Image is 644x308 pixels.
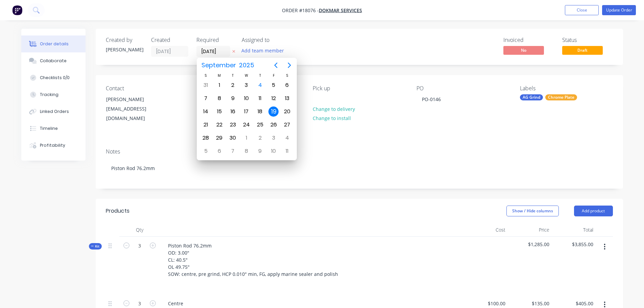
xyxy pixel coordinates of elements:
[40,41,69,47] div: Order details
[106,95,162,104] div: [PERSON_NAME]
[268,146,279,156] div: Friday, October 10, 2025
[21,52,86,69] button: Collaborate
[228,133,238,143] div: Tuesday, September 30, 2025
[200,59,238,71] span: September
[280,73,294,78] div: S
[503,37,554,43] div: Invoiced
[106,37,143,43] div: Created by
[201,146,211,156] div: Sunday, October 5, 2025
[228,146,238,156] div: Tuesday, October 7, 2025
[255,120,265,130] div: Thursday, September 25, 2025
[464,223,508,237] div: Cost
[255,106,265,117] div: Thursday, September 18, 2025
[214,80,224,90] div: Monday, September 1, 2025
[240,73,253,78] div: W
[201,80,211,90] div: Sunday, August 31, 2025
[21,35,86,52] button: Order details
[21,120,86,137] button: Timeline
[255,133,265,143] div: Thursday, October 2, 2025
[89,243,102,250] div: Kit
[520,94,543,100] div: AG Grind
[241,106,252,117] div: Wednesday, September 17, 2025
[214,120,224,130] div: Monday, September 22, 2025
[555,241,593,248] span: $3,855.00
[282,7,319,14] span: Order #18076 -
[228,80,238,90] div: Tuesday, September 2, 2025
[21,86,86,103] button: Tracking
[255,93,265,103] div: Thursday, September 11, 2025
[268,133,279,143] div: Friday, October 3, 2025
[106,46,143,53] div: [PERSON_NAME]
[562,37,613,43] div: Status
[508,223,552,237] div: Price
[201,106,211,117] div: Sunday, September 14, 2025
[552,223,596,237] div: Total
[238,46,287,55] button: Add team member
[511,241,549,248] span: $1,285.00
[282,146,292,156] div: Saturday, October 11, 2025
[241,80,252,90] div: Wednesday, September 3, 2025
[106,207,129,215] div: Products
[228,120,238,130] div: Tuesday, September 23, 2025
[163,241,343,279] div: Piston Rod 76.2mm OD: 3.00" CL: 40.5" OL 49.75" SOW: centre, pre grind, HCP 0.010" min, FG, apply...
[40,109,69,115] div: Linked Orders
[242,37,309,43] div: Assigned to
[213,73,226,78] div: M
[106,104,162,123] div: [EMAIL_ADDRESS][DOMAIN_NAME]
[91,244,100,249] span: Kit
[503,46,544,54] span: No
[12,5,22,15] img: Factory
[214,133,224,143] div: Monday, September 29, 2025
[106,158,613,179] div: Piston Rod 76.2mm
[201,93,211,103] div: Sunday, September 7, 2025
[574,206,613,216] button: Add product
[255,80,265,90] div: Today, Thursday, September 4, 2025
[196,37,234,43] div: Required
[267,73,280,78] div: F
[242,46,288,55] button: Add team member
[40,58,67,64] div: Collaborate
[201,120,211,130] div: Sunday, September 21, 2025
[241,146,252,156] div: Wednesday, October 8, 2025
[100,94,168,123] div: [PERSON_NAME][EMAIL_ADDRESS][DOMAIN_NAME]
[119,223,160,237] div: Qty
[506,206,559,216] button: Show / Hide columns
[201,133,211,143] div: Sunday, September 28, 2025
[106,148,613,155] div: Notes
[309,104,358,113] button: Change to delivery
[228,93,238,103] div: Tuesday, September 9, 2025
[106,85,198,92] div: Contact
[21,103,86,120] button: Linked Orders
[21,137,86,154] button: Profitability
[545,94,577,100] div: Chrome Plate
[199,73,213,78] div: S
[268,120,279,130] div: Friday, September 26, 2025
[268,80,279,90] div: Friday, September 5, 2025
[214,93,224,103] div: Monday, September 8, 2025
[602,5,636,15] button: Update Order
[21,69,86,86] button: Checklists 0/0
[238,59,256,71] span: 2025
[40,142,65,148] div: Profitability
[313,85,405,92] div: Pick up
[214,146,224,156] div: Monday, October 6, 2025
[241,93,252,103] div: Wednesday, September 10, 2025
[241,133,252,143] div: Wednesday, October 1, 2025
[565,5,599,15] button: Close
[282,133,292,143] div: Saturday, October 4, 2025
[253,73,267,78] div: T
[40,125,58,132] div: Timeline
[268,93,279,103] div: Friday, September 12, 2025
[214,106,224,117] div: Monday, September 15, 2025
[226,73,240,78] div: T
[319,7,362,14] a: Dokmar Services
[309,114,354,123] button: Change to install
[282,93,292,103] div: Saturday, September 13, 2025
[416,85,509,92] div: PO
[228,106,238,117] div: Tuesday, September 16, 2025
[268,106,279,117] div: Friday, September 19, 2025
[197,59,259,71] button: September2025
[416,94,446,104] div: PO-0146
[520,85,613,92] div: Labels
[283,58,296,72] button: Next page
